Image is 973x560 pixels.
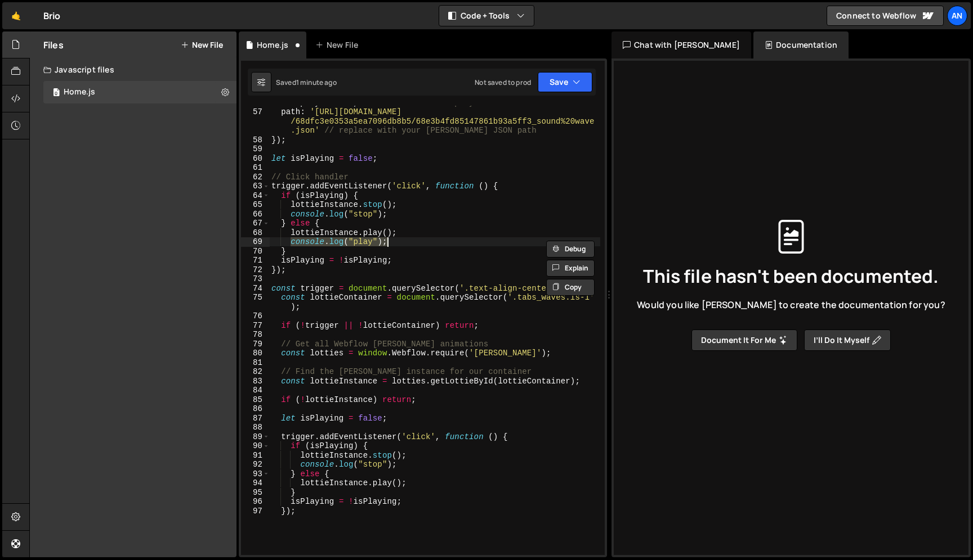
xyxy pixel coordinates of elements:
[637,299,945,311] span: Would you like [PERSON_NAME] to create the documentation for you?
[241,293,270,311] div: 75
[241,210,270,219] div: 66
[241,321,270,331] div: 77
[241,311,270,321] div: 76
[241,163,270,173] div: 61
[241,284,270,293] div: 74
[241,497,270,507] div: 96
[241,414,270,423] div: 87
[241,274,270,284] div: 73
[241,441,270,451] div: 90
[241,404,270,414] div: 86
[241,237,270,247] div: 69
[241,191,270,201] div: 64
[241,107,270,136] div: 57
[241,349,270,358] div: 80
[241,367,270,377] div: 82
[612,31,751,58] div: Chat with [PERSON_NAME]
[241,136,270,145] div: 58
[241,182,270,191] div: 63
[475,78,531,87] div: Not saved to prod
[241,395,270,405] div: 85
[439,6,534,26] button: Code + Tools
[241,200,270,210] div: 65
[827,6,944,26] a: Connect to Webflow
[241,173,270,182] div: 62
[181,40,223,49] button: New File
[2,2,30,29] a: 🤙
[241,247,270,256] div: 70
[241,451,270,460] div: 91
[241,432,270,442] div: 89
[947,6,967,26] a: An
[241,256,270,265] div: 71
[64,87,95,97] div: Home.js
[241,507,270,516] div: 97
[241,423,270,432] div: 88
[43,81,236,103] div: 17352/48232.js
[30,58,236,81] div: Javascript files
[241,330,270,340] div: 78
[241,144,270,154] div: 59
[546,279,595,296] button: Copy
[241,154,270,164] div: 60
[43,39,64,51] h2: Files
[241,469,270,479] div: 93
[296,78,337,87] div: 1 minute ago
[241,219,270,228] div: 67
[804,329,891,351] button: I’ll do it myself
[53,89,60,98] span: 0
[241,358,270,368] div: 81
[241,340,270,349] div: 79
[241,478,270,488] div: 94
[241,377,270,386] div: 83
[241,488,270,498] div: 95
[546,241,595,258] button: Debug
[257,39,288,51] div: Home.js
[546,260,595,277] button: Explain
[315,39,363,51] div: New File
[241,265,270,275] div: 72
[43,9,61,22] div: Brio
[241,460,270,469] div: 92
[538,72,592,92] button: Save
[241,386,270,395] div: 84
[241,228,270,238] div: 68
[276,78,337,87] div: Saved
[643,267,939,285] span: This file hasn't been documented.
[753,31,849,58] div: Documentation
[691,329,797,351] button: Document it for me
